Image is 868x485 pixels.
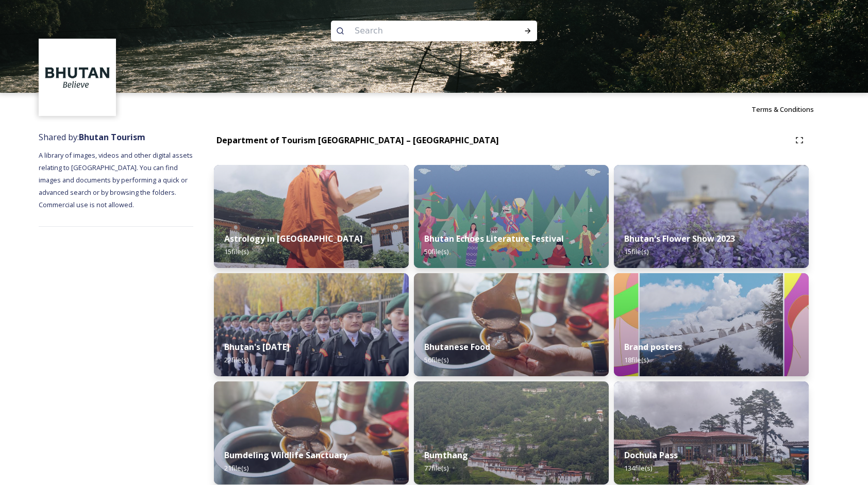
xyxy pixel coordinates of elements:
[214,273,409,376] img: Bhutan%2520National%2520Day10.jpg
[624,355,648,364] span: 18 file(s)
[424,341,490,353] strong: Bhutanese Food
[614,273,809,376] img: Bhutan_Believe_800_1000_4.jpg
[752,105,814,114] span: Terms & Conditions
[349,20,491,42] input: Search
[214,381,409,484] img: Bumdeling%2520090723%2520by%2520Amp%2520Sripimanwat-4%25202.jpg
[214,165,409,268] img: _SCH1465.jpg
[79,131,145,143] strong: Bhutan Tourism
[624,233,735,244] strong: Bhutan's Flower Show 2023
[624,463,652,473] span: 134 file(s)
[216,135,499,146] strong: Department of Tourism [GEOGRAPHIC_DATA] – [GEOGRAPHIC_DATA]
[224,341,290,353] strong: Bhutan's [DATE]
[624,247,648,256] span: 15 file(s)
[224,247,248,256] span: 15 file(s)
[424,247,448,256] span: 50 file(s)
[224,449,347,461] strong: Bumdeling Wildlife Sanctuary
[414,381,609,484] img: Bumthang%2520180723%2520by%2520Amp%2520Sripimanwat-20.jpg
[752,103,829,115] a: Terms & Conditions
[614,165,809,268] img: Bhutan%2520Flower%2520Show2.jpg
[224,355,248,364] span: 22 file(s)
[224,463,248,473] span: 21 file(s)
[224,233,363,244] strong: Astrology in [GEOGRAPHIC_DATA]
[414,165,609,268] img: Bhutan%2520Echoes7.jpg
[414,273,609,376] img: Bumdeling%2520090723%2520by%2520Amp%2520Sripimanwat-4.jpg
[424,233,564,244] strong: Bhutan Echoes Literature Festival
[624,449,678,461] strong: Dochula Pass
[39,131,145,143] span: Shared by:
[424,355,448,364] span: 56 file(s)
[40,40,115,115] img: BT_Logo_BB_Lockup_CMYK_High%2520Res.jpg
[614,381,809,484] img: 2022-10-01%252011.41.43.jpg
[624,341,682,353] strong: Brand posters
[39,150,194,209] span: A library of images, videos and other digital assets relating to [GEOGRAPHIC_DATA]. You can find ...
[424,463,448,473] span: 77 file(s)
[424,449,468,461] strong: Bumthang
